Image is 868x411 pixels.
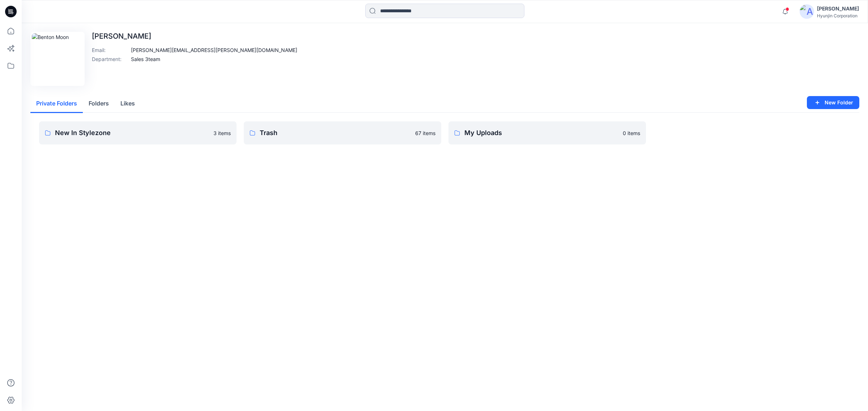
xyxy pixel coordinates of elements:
button: Folders [83,95,115,113]
p: Department : [92,55,128,63]
button: New Folder [807,96,859,109]
p: 0 items [623,129,640,137]
a: New In Stylezone3 items [39,121,237,144]
p: Email : [92,46,128,54]
p: [PERSON_NAME] [92,32,297,40]
img: Benton Moon [32,33,83,85]
p: Trash [260,128,411,138]
img: avatar [800,4,814,19]
button: Likes [115,95,141,113]
div: [PERSON_NAME] [817,4,859,13]
p: [PERSON_NAME][EMAIL_ADDRESS][PERSON_NAME][DOMAIN_NAME] [131,46,297,54]
p: 3 items [213,129,231,137]
p: My Uploads [464,128,618,138]
p: 67 items [415,129,435,137]
div: Hyunjin Corporation [817,13,859,18]
button: Private Folders [30,95,83,113]
p: New In Stylezone [55,128,209,138]
a: My Uploads0 items [448,121,646,144]
p: Sales 3team [131,55,160,63]
a: Trash67 items [244,121,441,144]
